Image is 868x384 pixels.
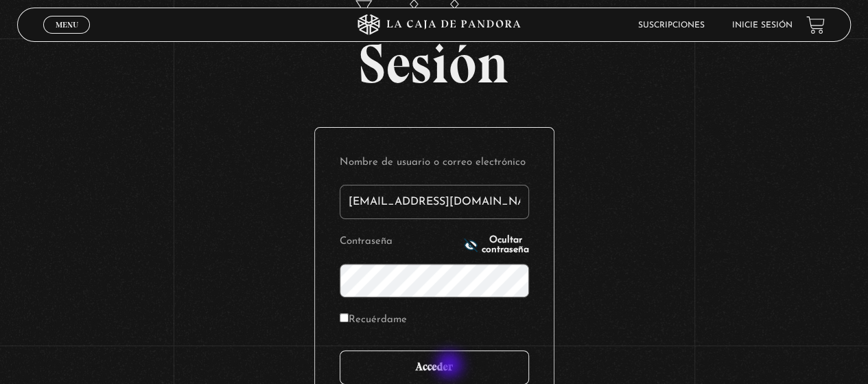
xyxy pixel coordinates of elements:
label: Nombre de usuario o correo electrónico [340,153,529,174]
label: Contraseña [340,231,460,253]
span: Cerrar [51,32,83,42]
a: Suscripciones [638,21,705,30]
a: Inicie sesión [732,21,793,30]
a: View your shopping cart [806,16,825,34]
button: Ocultar contraseña [464,236,529,255]
span: Menu [56,21,78,29]
label: Recuérdame [340,310,407,331]
input: Recuérdame [340,313,349,322]
span: Ocultar contraseña [482,236,529,255]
